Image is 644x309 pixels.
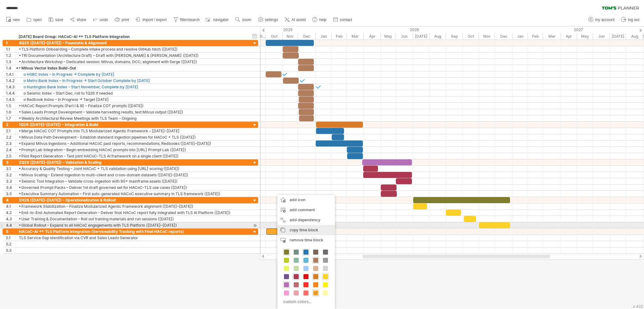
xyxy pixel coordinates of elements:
[6,59,15,65] div: 1.3
[610,33,626,40] div: July 2027
[633,304,643,309] div: v 422
[561,33,577,40] div: April 2027
[6,90,15,96] div: 1.4.4
[19,222,245,228] div: • Global Rollout – Expand to all HACoC engagements with TLS Platform ([DATE]–[DATE])
[19,159,245,165] div: 2Q26 ([DATE]–[DATE]) – Validation & Scaling
[463,33,479,40] div: October 2026
[595,18,614,22] span: my account
[6,247,15,253] div: 5.3
[25,16,44,24] a: open
[6,172,15,178] div: 3.2
[19,229,245,235] div: HACoC–AI ↔ TLS Platform Integration (Serviceability Tracking with Final HACoC reports)
[6,134,15,140] div: 2.2
[6,97,15,102] div: 1.4.5
[6,71,15,77] div: 1.4.1
[6,40,15,46] div: 1
[347,33,364,40] div: March 2026
[19,153,245,159] div: • Pilot Report Generation – Test joint HACoC–TLS AI framework on a single client ([DATE])
[19,216,245,222] div: • User Training & Documentation – Roll out training materials and run sessions ([DATE])
[19,46,245,52] div: • TLS Platform Onboarding – Complete intake process and resolve GitHub hitch ([DATE])
[100,18,108,22] span: undo
[6,84,15,90] div: 1.4.3
[6,153,15,159] div: 2.5
[6,128,15,134] div: 2.1
[593,33,610,40] div: June 2027
[19,90,245,96] div: o Seismic Index – Start Dec, roll to 1Q26 if needed
[381,33,396,40] div: May 2026
[6,241,15,247] div: 5.2
[319,18,326,22] span: help
[6,197,15,203] div: 4
[19,84,245,90] div: o Huntington Bank Index – Start November, Complete by [DATE]
[242,18,251,22] span: zoom
[180,18,200,22] span: filter/search
[4,16,22,24] a: new
[19,197,245,203] div: 2H26 ([DATE]–[DATE]) – Operationalization & Rollout
[55,18,63,22] span: save
[91,16,110,24] a: undo
[513,33,528,40] div: January 2027
[19,34,245,40] div: [DATE] Board Group: HACoC–AI ↔ TLS Platform Integration
[396,33,413,40] div: June 2026
[19,128,245,134] div: • Merge HACoC COT Prompts into TLS Modularized Agentic Framework – [DATE]–[DATE]
[316,33,332,40] div: January 2026
[626,33,643,40] div: August 2027
[311,16,328,24] a: help
[446,33,463,40] div: September 2026
[142,18,167,22] span: import / export
[19,115,245,121] div: • Weekly Architectural Review Meetings with TLS Team – Ongoing
[6,235,15,241] div: 5.1
[134,16,169,24] a: import / export
[331,16,354,24] a: contact
[340,18,352,22] span: contact
[6,46,15,52] div: 1.1
[277,195,335,205] div: add icon
[6,185,15,190] div: 3.4
[19,109,245,115] div: • Sales Leads Prompt Development – Validate harvesting results, test Milvus output ([DATE])
[19,178,245,184] div: • Seismic Tool Integration – Validate cross-ingestion with 90+ mainframe assets ([DATE])
[19,65,245,71] div: • Milvus Vector Index Build-Out
[332,33,347,40] div: February 2026
[257,16,280,24] a: settings
[495,33,513,40] div: December 2026
[6,52,15,58] div: 1.2
[6,115,15,121] div: 1.7
[19,141,245,146] div: • Expand Milvus Ingestions – Additional HACoC past reports, recommendations, Redbooks ([DATE]–[DA...
[6,203,15,209] div: 4.1
[280,297,330,306] div: custom colors...
[290,238,323,242] span: remove time block
[6,122,15,128] div: 2
[6,191,15,197] div: 3.5
[6,159,15,165] div: 3
[6,141,15,146] div: 2.3
[33,18,42,22] span: open
[77,18,86,22] span: share
[19,235,245,241] div: TLS Service Gap identification via CVR and Sales Leads Generator
[47,16,65,24] a: save
[283,16,308,24] a: AI assist
[19,172,245,178] div: • Milvus Scaling – Extend ingestion to multi-client and cross-domain datasets ([DATE]–[DATE])
[213,18,229,22] span: navigator
[19,203,245,209] div: • Framework Stabilization – Finalize Modularized Agentic Framework alignment ([DATE]–[DATE])
[172,16,202,24] a: filter/search
[6,103,15,109] div: 1.5
[632,307,642,309] div: Show Legend
[6,78,15,84] div: 1.4.2
[19,210,245,216] div: • End-to-End Automated Report Generation – Deliver final HACoC report fully integrated with TLS A...
[364,33,381,40] div: April 2026
[19,166,245,172] div: • Accuracy & Quality Testing – Joint HACoC + TLS validation using [URL] scoring ([DATE])
[19,103,245,109] div: • HACoC Report Prompts (Part I & III) – Finalize COT prompts ([DATE])
[19,122,245,128] div: 1Q26 ([DATE]–[DATE]) – Integration & Build
[277,205,335,215] div: add comment
[6,65,15,71] div: 1.4
[252,222,258,229] div: scroll to activity
[316,26,513,33] div: 2026
[6,178,15,184] div: 3.3
[6,229,15,235] div: 5
[113,16,131,24] a: print
[205,16,230,24] a: navigator
[234,16,253,24] a: zoom
[6,147,15,153] div: 2.4
[265,18,278,22] span: settings
[19,40,245,46] div: 4Q25 ([DATE]–[DATE]) – Foundatio & Alignment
